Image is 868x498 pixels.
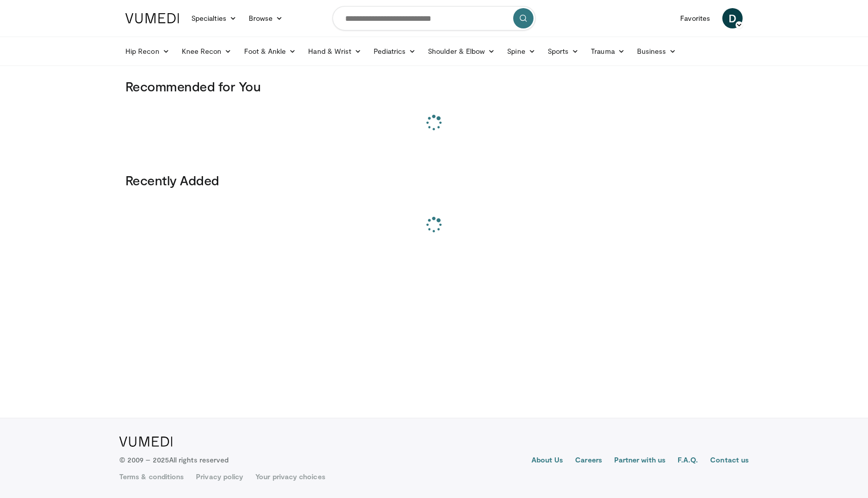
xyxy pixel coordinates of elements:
[119,472,184,482] a: Terms & conditions
[710,455,749,467] a: Contact us
[722,8,743,28] a: D
[169,455,228,464] span: All rights reserved
[422,41,501,61] a: Shoulder & Elbow
[614,455,665,467] a: Partner with us
[678,455,698,467] a: F.A.Q.
[185,8,243,28] a: Specialties
[196,472,243,482] a: Privacy policy
[176,41,238,61] a: Knee Recon
[243,8,289,28] a: Browse
[125,172,743,188] h3: Recently Added
[674,8,716,28] a: Favorites
[531,455,563,467] a: About Us
[119,41,176,61] a: Hip Recon
[119,437,173,447] img: VuMedi Logo
[501,41,541,61] a: Spine
[125,13,179,23] img: VuMedi Logo
[585,41,631,61] a: Trauma
[125,78,743,94] h3: Recommended for You
[255,472,325,482] a: Your privacy choices
[238,41,303,61] a: Foot & Ankle
[368,41,422,61] a: Pediatrics
[542,41,585,61] a: Sports
[575,455,602,467] a: Careers
[332,6,536,30] input: Search topics, interventions
[631,41,683,61] a: Business
[119,455,228,465] p: © 2009 – 2025
[302,41,368,61] a: Hand & Wrist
